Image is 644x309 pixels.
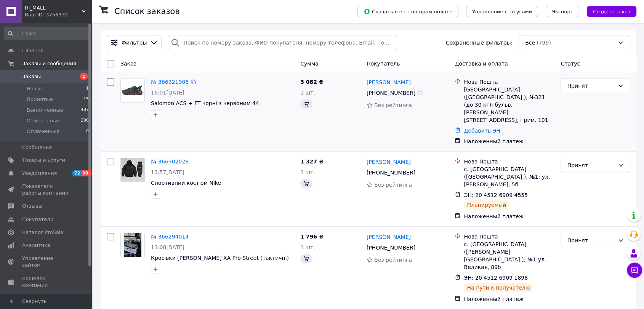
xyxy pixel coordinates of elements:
[151,100,259,106] a: Salomon ACS + FT чорні з червоним 44
[151,234,189,240] a: № 366294014
[464,192,528,198] span: ЭН: 20 4512 6909 4555
[27,128,59,135] span: Оплаченные
[151,244,184,250] span: 13:08[DATE]
[25,5,82,11] span: Hi_MALL
[22,73,41,80] span: Заказы
[4,27,90,40] input: Поиск
[567,82,615,90] div: Принят
[374,102,412,108] span: Без рейтинга
[151,159,189,165] a: № 366302028
[357,6,458,17] button: Скачать отчет по пром-оплате
[446,39,513,46] span: Сохраненные фильтры:
[546,6,579,17] button: Экспорт
[22,144,52,151] span: Сообщения
[464,283,533,292] div: На пути к получателю
[86,128,89,135] span: 0
[121,158,144,182] img: Фото товару
[464,78,554,86] div: Нова Пошта
[464,240,554,271] div: с. [GEOGRAPHIC_DATA] ([PERSON_NAME][GEOGRAPHIC_DATA].), №1:ул. Великая, 89б
[120,78,145,102] a: Фото товару
[374,257,412,263] span: Без рейтинга
[27,96,53,103] span: Принятые
[464,138,554,145] div: Наложенный платеж
[80,73,88,80] span: 1
[552,9,573,14] span: Экспорт
[365,242,417,253] div: [PHONE_NUMBER]
[22,157,65,164] span: Товары и услуги
[525,39,535,46] span: Все
[22,203,42,210] span: Отзывы
[121,78,144,102] img: Фото товару
[120,233,145,257] a: Фото товару
[151,180,221,186] a: Спортивний костюм Nike
[300,234,324,240] span: 1 796 ₴
[151,90,184,96] span: 16:01[DATE]
[22,255,70,269] span: Управление сайтом
[300,169,315,175] span: 1 шт.
[22,170,57,177] span: Уведомления
[300,90,315,96] span: 1 шт.
[81,170,94,176] span: 99+
[537,40,551,46] span: (799)
[300,61,319,67] span: Сумма
[367,233,411,241] a: [PERSON_NAME]
[464,233,554,240] div: Нова Пошта
[83,96,89,103] span: 15
[464,213,554,220] div: Наложенный платеж
[120,61,136,67] span: Заказ
[464,275,528,281] span: ЭН: 20 4512 6909 1898
[587,6,636,17] button: Создать заказ
[120,158,145,182] a: Фото товару
[22,275,70,289] span: Кошелек компании
[464,200,509,210] div: Планируемый
[367,158,411,166] a: [PERSON_NAME]
[22,216,53,223] span: Покупатели
[300,244,315,250] span: 1 шт.
[25,11,91,18] div: Ваш ID: 3756932
[374,182,412,188] span: Без рейтинга
[367,78,411,86] a: [PERSON_NAME]
[22,60,76,67] span: Заказы и сообщения
[464,128,500,134] a: Добавить ЭН
[561,61,580,67] span: Статус
[27,117,60,124] span: Отмененные
[151,169,184,175] span: 13:57[DATE]
[22,229,63,236] span: Каталог ProSale
[593,9,630,14] span: Создать заказ
[364,8,452,15] span: Скачать отчет по пром-оплате
[365,88,417,98] div: [PHONE_NUMBER]
[466,6,538,17] button: Управление статусами
[27,107,63,114] span: Выполненные
[367,61,400,67] span: Покупатель
[151,79,189,85] a: № 366321906
[22,183,70,197] span: Показатели работы компании
[567,161,615,170] div: Принят
[464,158,554,165] div: Нова Пошта
[464,86,554,124] div: [GEOGRAPHIC_DATA] ([GEOGRAPHIC_DATA].), №321 (до 30 кг): бульв. [PERSON_NAME][STREET_ADDRESS], пр...
[365,167,417,178] div: [PHONE_NUMBER]
[22,242,50,249] span: Аналитика
[168,35,397,50] input: Поиск по номеру заказа, ФИО покупателя, номеру телефона, Email, номеру накладной
[81,117,89,124] span: 296
[455,61,508,67] span: Доставка и оплата
[579,8,636,14] a: Создать заказ
[122,39,147,46] span: Фильтры
[464,165,554,188] div: с. [GEOGRAPHIC_DATA] ([GEOGRAPHIC_DATA].), №1: ул. [PERSON_NAME], 5б
[472,9,532,14] span: Управление статусами
[567,236,615,245] div: Принят
[300,159,324,165] span: 1 327 ₴
[151,255,289,261] a: Кросівки [PERSON_NAME] XA Pro Street (тактичні)
[86,85,89,92] span: 1
[627,263,642,278] button: Чат с покупателем
[22,47,43,54] span: Главная
[72,170,81,176] span: 72
[27,85,43,92] span: Новые
[124,233,142,257] img: Фото товару
[81,107,89,114] span: 487
[114,7,180,16] h1: Список заказов
[464,295,554,303] div: Наложенный платеж
[300,79,324,85] span: 3 082 ₴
